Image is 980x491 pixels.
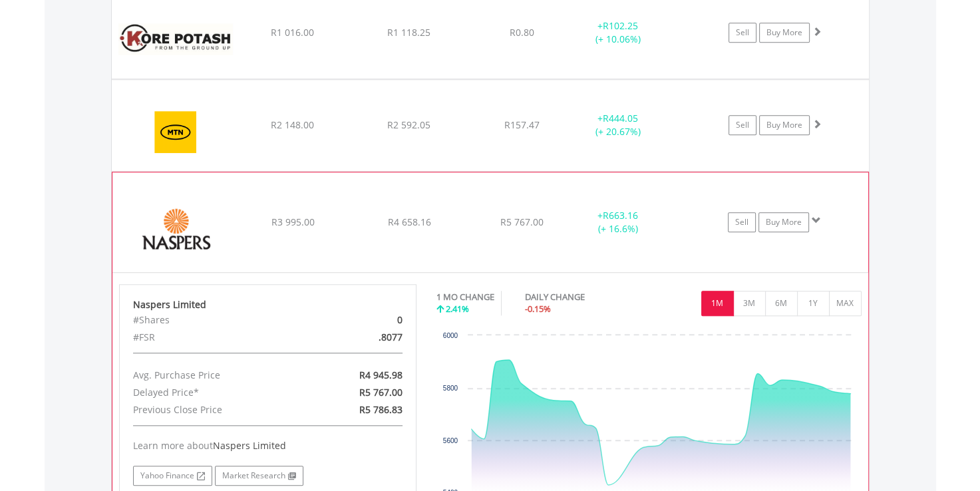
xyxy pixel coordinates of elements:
[568,112,669,138] div: + (+ 20.67%)
[133,439,403,452] div: Learn more about
[271,26,314,39] span: R1 016.00
[133,298,403,311] div: Naspers Limited
[123,384,316,401] div: Delayed Price*
[213,439,286,452] span: Naspers Limited
[271,216,314,228] span: R3 995.00
[316,329,412,346] div: .8077
[387,118,430,131] span: R2 592.05
[525,303,551,315] span: -0.15%
[729,115,756,135] a: Sell
[123,401,316,418] div: Previous Close Price
[525,291,631,303] div: DAILY CHANGE
[765,291,798,316] button: 6M
[387,26,430,39] span: R1 118.25
[603,209,638,222] span: R663.16
[797,291,830,316] button: 1Y
[123,311,316,329] div: #Shares
[504,118,540,131] span: R157.47
[443,437,458,444] text: 5600
[436,291,494,303] div: 1 MO CHANGE
[123,329,316,346] div: #FSR
[510,26,534,39] span: R0.80
[568,19,669,46] div: + (+ 10.06%)
[387,216,430,228] span: R4 658.16
[733,291,766,316] button: 3M
[118,3,233,75] img: EQU.ZA.KP2.png
[443,385,458,392] text: 5800
[603,112,638,124] span: R444.05
[729,23,756,43] a: Sell
[123,367,316,384] div: Avg. Purchase Price
[359,403,403,416] span: R5 786.83
[568,209,667,236] div: + (+ 16.6%)
[133,466,212,486] a: Yahoo Finance
[728,212,756,232] a: Sell
[829,291,862,316] button: MAX
[758,212,809,232] a: Buy More
[500,216,544,228] span: R5 767.00
[271,118,314,131] span: R2 148.00
[316,311,412,329] div: 0
[443,332,458,339] text: 6000
[119,189,234,269] img: EQU.ZA.NPN.png
[215,466,303,486] a: Market Research
[759,115,810,135] a: Buy More
[446,303,469,315] span: 2.41%
[359,369,403,381] span: R4 945.98
[759,23,810,43] a: Buy More
[359,386,403,399] span: R5 767.00
[118,96,233,168] img: EQU.ZA.MTN.png
[701,291,734,316] button: 1M
[603,19,638,32] span: R102.25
